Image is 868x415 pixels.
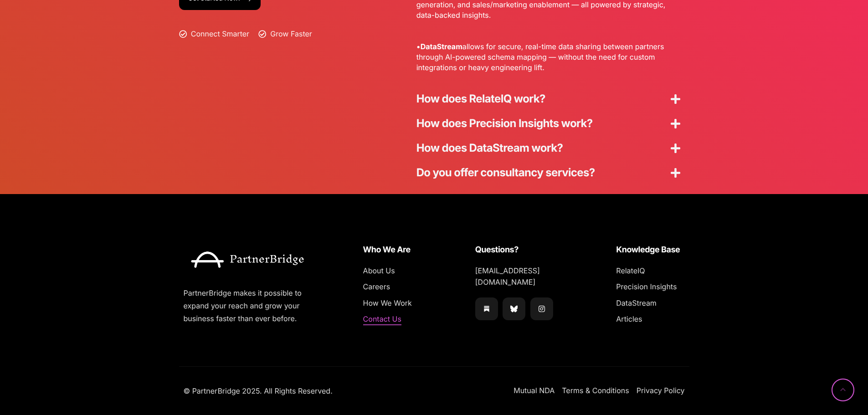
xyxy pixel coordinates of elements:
a: Terms & Conditions [562,385,629,397]
a: [EMAIL_ADDRESS][DOMAIN_NAME] [475,265,573,288]
a: DataStream [616,297,657,309]
a: Contact Us [363,313,401,325]
a: Precision Insights [616,281,677,293]
a: How does DataStream work? [416,141,563,154]
h3: How does RelateIQ work? [407,87,689,111]
h5: Who We Are [363,244,431,256]
h3: Do you offer consultancy services? [407,160,689,185]
a: Articles [616,313,642,325]
a: Substack [475,297,498,320]
a: Do you offer consultancy services? [416,166,595,179]
a: RelateIQ [616,265,645,277]
a: Instagram [530,297,553,320]
h3: How does DataStream work? [407,136,689,160]
a: How does RelateIQ work? [416,92,545,105]
a: How We Work [363,297,412,309]
p: © PartnerBridge 2025. All Rights Reserved. [184,384,478,397]
a: About Us [363,265,395,277]
a: Bluesky [503,297,525,320]
h3: How does Precision Insights work? [407,111,689,136]
span: Grow Faster [268,28,312,40]
p: PartnerBridge makes it possible to expand your reach and grow your business faster than ever before. [184,287,308,325]
a: How does Precision Insights work? [416,117,593,130]
a: Mutual NDA [514,385,555,397]
strong: DataStream [421,42,462,51]
h5: Knowledge Base [616,244,684,256]
a: Careers [363,281,390,293]
a: Privacy Policy [637,385,685,397]
span: Connect Smarter [189,28,249,40]
h5: Questions? [475,244,573,256]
